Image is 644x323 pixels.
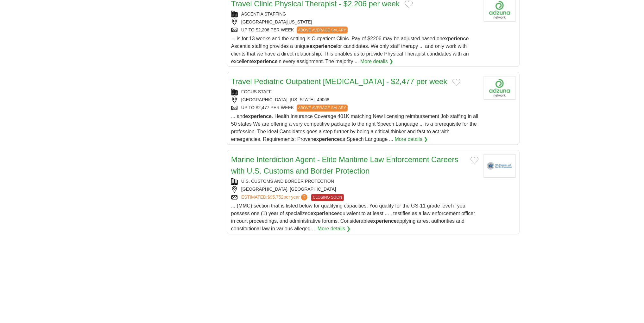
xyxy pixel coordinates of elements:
[241,194,309,201] a: ESTIMATED:$95,752per year?
[268,195,284,200] span: $95,752
[231,114,478,142] span: ... and . Health Insurance Coverage 401K matching New licensing reimbursement Job staffing in all...
[360,58,394,65] a: More details ❯
[484,154,515,178] img: U.S. Customs and Border Protection logo
[405,1,413,8] button: Add to favorite jobs
[452,79,461,86] button: Add to favorite jobs
[231,27,479,34] div: UP TO $2,206 PER WEEK
[231,77,447,86] a: Travel Pediatric Outpatient [MEDICAL_DATA] - $2,477 per week
[231,203,475,232] span: ... (MMC) section that is listed below for qualifying capacities. You qualify for the GS-11 grade...
[318,225,351,233] a: More details ❯
[301,194,307,201] span: ?
[231,89,479,96] div: FOCUS STAFF
[395,136,428,143] a: More details ❯
[231,97,479,103] div: [GEOGRAPHIC_DATA], [US_STATE], 49068
[231,19,479,25] div: [GEOGRAPHIC_DATA][US_STATE]
[297,27,348,34] span: ABOVE AVERAGE SALARY
[442,36,469,41] strong: experience
[313,137,340,142] strong: experience
[311,211,337,216] strong: experience
[470,157,479,164] button: Add to favorite jobs
[251,59,278,64] strong: experience
[370,219,397,224] strong: experience
[297,105,348,112] span: ABOVE AVERAGE SALARY
[245,114,272,119] strong: experience
[231,11,479,17] div: ASCENTIA STAFFING
[231,186,479,193] div: [GEOGRAPHIC_DATA], [GEOGRAPHIC_DATA]
[241,179,334,184] a: U.S. CUSTOMS AND BORDER PROTECTION
[231,155,458,175] a: Marine Interdiction Agent - Elite Maritime Law Enforcement Careers with U.S. Customs and Border P...
[310,43,336,49] strong: experience
[311,194,344,201] span: CLOSING SOON
[231,105,479,112] div: UP TO $2,477 PER WEEK
[484,76,515,100] img: Company logo
[231,36,470,64] span: ... is for 13 weeks and the setting is Outpatient Clinic. Pay of $2206 may be adjusted based on ....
